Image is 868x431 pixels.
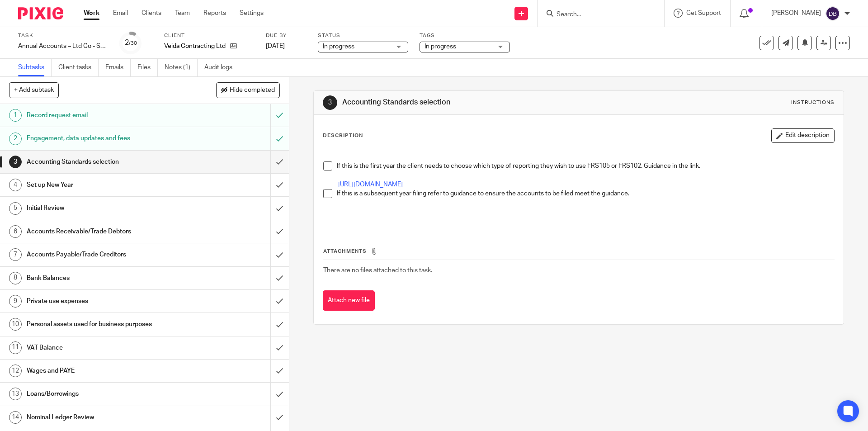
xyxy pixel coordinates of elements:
[216,82,280,98] button: Hide completed
[18,7,63,19] img: Pixie
[18,59,52,76] a: Subtasks
[18,32,108,39] label: Task
[323,132,363,139] p: Description
[175,9,190,18] a: Team
[27,225,183,238] h1: Accounts Receivable/Trade Debtors
[27,248,183,261] h1: Accounts Payable/Trade Creditors
[27,201,183,215] h1: Initial Review
[113,9,128,18] a: Email
[27,178,183,192] h1: Set up New Year
[9,365,22,377] div: 12
[323,290,375,311] button: Attach new file
[27,411,183,424] h1: Nominal Ledger Review
[164,32,255,39] label: Client
[791,99,835,106] div: Instructions
[58,59,99,76] a: Client tasks
[556,11,637,19] input: Search
[323,249,367,254] span: Attachments
[203,9,226,18] a: Reports
[27,271,183,285] h1: Bank Balances
[27,294,183,308] h1: Private use expenses
[9,341,22,354] div: 11
[9,248,22,261] div: 7
[9,109,22,122] div: 1
[771,128,835,143] button: Edit description
[27,155,183,169] h1: Accounting Standards selection
[204,59,239,76] a: Audit logs
[425,43,456,50] span: In progress
[420,32,510,39] label: Tags
[164,42,226,51] p: Veida Contracting Ltd
[323,43,354,50] span: In progress
[9,272,22,284] div: 8
[771,9,821,18] p: [PERSON_NAME]
[9,225,22,238] div: 6
[323,95,337,110] div: 3
[27,387,183,401] h1: Loans/Borrowings
[137,59,158,76] a: Files
[9,295,22,308] div: 9
[266,43,285,49] span: [DATE]
[318,32,408,39] label: Status
[9,82,59,98] button: + Add subtask
[142,9,161,18] a: Clients
[129,41,137,46] small: /30
[27,109,183,122] h1: Record request email
[84,9,99,18] a: Work
[9,388,22,400] div: 13
[337,161,834,189] p: If this is the first year the client needs to choose which type of reporting they wish to use FRS...
[686,10,721,16] span: Get Support
[342,98,598,107] h1: Accounting Standards selection
[9,411,22,424] div: 14
[230,87,275,94] span: Hide completed
[165,59,198,76] a: Notes (1)
[18,42,108,51] div: Annual Accounts – Ltd Co - Software
[338,181,403,188] a: [URL][DOMAIN_NAME]
[9,318,22,331] div: 10
[9,179,22,191] div: 4
[125,38,137,48] div: 2
[9,133,22,145] div: 2
[266,32,307,39] label: Due by
[337,189,834,198] p: If this is a subsequent year filing refer to guidance to ensure the accounts to be filed meet the...
[323,267,432,274] span: There are no files attached to this task.
[27,132,183,145] h1: Engagement, data updates and fees
[9,156,22,168] div: 3
[27,341,183,355] h1: VAT Balance
[826,6,840,21] img: svg%3E
[27,364,183,378] h1: Wages and PAYE
[105,59,131,76] a: Emails
[27,317,183,331] h1: Personal assets used for business purposes
[240,9,264,18] a: Settings
[9,202,22,215] div: 5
